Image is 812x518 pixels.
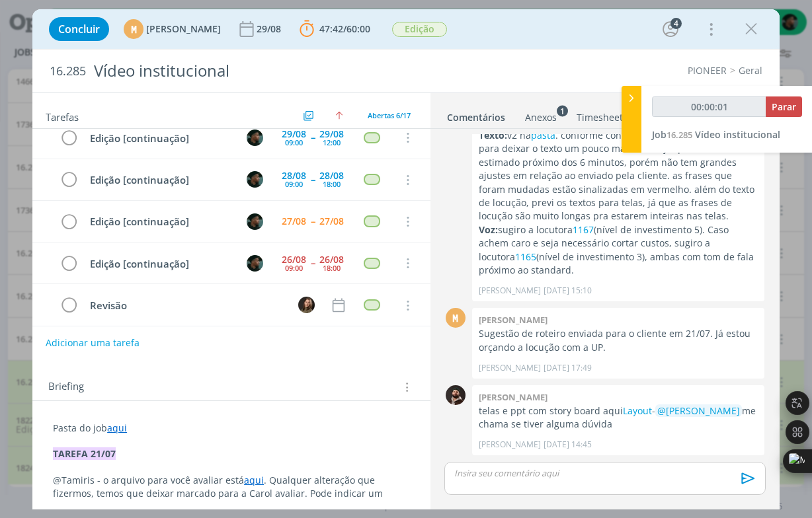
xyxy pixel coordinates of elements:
[557,105,568,116] sup: 1
[124,19,143,39] div: M
[479,391,548,403] b: [PERSON_NAME]
[346,22,370,35] span: 60:00
[525,111,557,124] div: Anexos
[695,128,780,141] span: Vídeo institucional
[573,223,594,236] a: 1167
[479,223,498,236] strong: Voz:
[245,170,265,190] button: K
[107,422,127,434] a: aqui
[282,217,306,226] div: 27/08
[244,474,264,486] a: aqui
[285,264,303,272] div: 09:00
[298,297,315,313] img: J
[247,129,263,146] img: K
[49,17,109,41] button: Concluir
[84,130,235,147] div: Edição [continuação]
[245,253,265,273] button: K
[46,108,79,124] span: Tarefas
[392,22,447,37] span: Edição
[323,139,341,146] div: 12:00
[84,172,235,188] div: Edição [continuação]
[297,295,317,315] button: J
[670,18,682,29] div: 4
[576,105,624,124] a: Timesheet
[652,128,780,141] a: Job16.285Vídeo institucional
[657,404,740,417] span: @[PERSON_NAME]
[479,129,758,223] p: v2 na . conforme conversamos, fiz alguns ajustes para deixar o texto um pouco mais curto, já que ...
[146,24,221,34] span: [PERSON_NAME]
[319,22,343,35] span: 47:42
[479,314,548,326] b: [PERSON_NAME]
[544,439,592,451] span: [DATE] 14:45
[479,285,541,297] p: [PERSON_NAME]
[772,100,796,113] span: Parar
[479,129,507,141] strong: Texto:
[766,96,802,117] button: Parar
[323,264,341,272] div: 18:00
[311,258,315,268] span: --
[32,9,780,509] div: dialog
[84,297,286,314] div: Revisão
[319,255,344,264] div: 26/08
[245,128,265,147] button: K
[245,211,265,231] button: K
[282,171,306,180] div: 28/08
[479,327,758,354] p: Sugestão de roteiro enviada para o cliente em 21/07. Já estou orçando a locução com a UP.
[89,55,460,87] div: Vídeo institucional
[257,24,284,34] div: 29/08
[53,474,410,513] p: @Tamiris - o arquivo para você avaliar está . Qualquer alteração que fizermos, temos que deixar m...
[282,129,306,139] div: 29/08
[446,308,466,328] div: M
[623,404,652,417] a: Layout
[282,255,306,264] div: 26/08
[667,129,692,141] span: 16.285
[45,331,140,355] button: Adicionar uma tarefa
[479,439,541,451] p: [PERSON_NAME]
[285,139,303,146] div: 09:00
[479,404,758,431] p: telas e ppt com story board aqui - me chama se tiver alguma dúvida
[53,447,116,460] strong: TAREFA 21/07
[446,105,506,124] a: Comentários
[311,133,315,142] span: --
[515,250,536,263] a: 1165
[319,171,344,180] div: 28/08
[688,64,727,77] a: PIONEER
[446,385,466,405] img: D
[53,422,410,435] p: Pasta do job
[319,129,344,139] div: 29/08
[48,379,84,396] span: Briefing
[739,64,762,77] a: Geral
[660,18,681,40] button: 4
[319,217,344,226] div: 27/08
[391,21,448,38] button: Edição
[296,18,374,40] button: 47:42/60:00
[50,64,86,79] span: 16.285
[84,256,235,272] div: Edição [continuação]
[479,362,541,374] p: [PERSON_NAME]
[84,213,235,230] div: Edição [continuação]
[247,255,263,272] img: K
[544,362,592,374] span: [DATE] 17:49
[311,217,315,226] span: --
[544,285,592,297] span: [DATE] 15:10
[531,129,555,141] a: pasta
[247,171,263,188] img: K
[311,175,315,184] span: --
[368,110,411,120] span: Abertas 6/17
[58,24,100,34] span: Concluir
[323,180,341,188] div: 18:00
[479,223,758,277] p: sugiro a locutora (nível de investimento 5). Caso achem caro e seja necessário cortar custos, sug...
[343,22,346,35] span: /
[335,112,343,120] img: arrow-up.svg
[124,19,221,39] button: M[PERSON_NAME]
[247,213,263,230] img: K
[285,180,303,188] div: 09:00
